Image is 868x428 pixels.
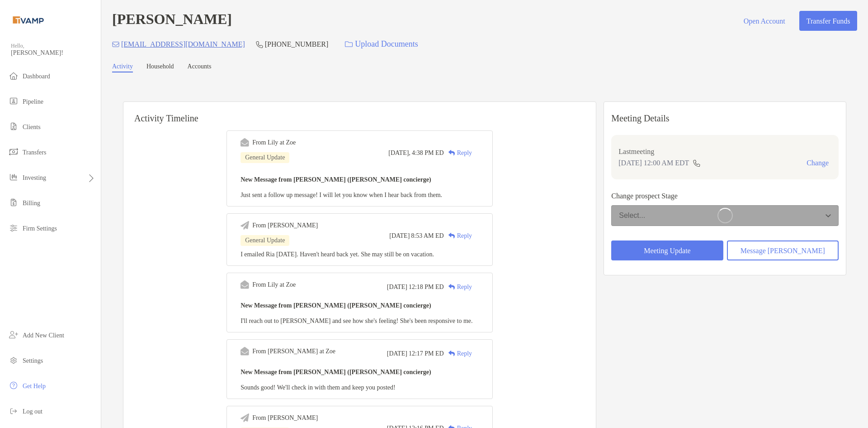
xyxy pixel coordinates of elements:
span: Transfers [23,149,46,156]
span: Add New Client [23,332,64,339]
p: Last meeting [618,146,831,157]
button: Meeting Update [611,240,723,260]
a: Activity [112,63,133,72]
img: add_new_client icon [8,329,19,340]
div: Reply [444,349,472,358]
p: [DATE] 12:00 AM EDT [618,157,689,168]
img: billing icon [8,197,19,208]
span: 8:53 AM ED [411,232,443,240]
img: Email Icon [112,42,119,47]
span: [PERSON_NAME]! [11,49,95,57]
span: Get Help [23,383,46,390]
img: dashboard icon [8,70,19,81]
div: From [PERSON_NAME] [252,414,318,422]
div: From [PERSON_NAME] at Zoe [252,348,335,355]
span: Settings [23,357,43,364]
span: Clients [23,124,41,130]
img: Event icon [241,347,249,356]
img: settings icon [8,355,19,365]
span: I'll reach out to [PERSON_NAME] and see how she's feeling! She's been responsive to me. [241,317,472,324]
span: [DATE] [389,232,410,240]
img: Zoe Logo [11,4,46,36]
p: Meeting Details [611,113,839,124]
p: [EMAIL_ADDRESS][DOMAIN_NAME] [121,38,245,50]
p: Change prospect Stage [611,190,839,202]
span: Dashboard [23,73,50,80]
span: Billing [23,200,40,207]
span: 12:18 PM ED [409,284,444,291]
img: Reply icon [448,150,455,156]
div: From Lily at Zoe [252,281,296,289]
img: Reply icon [448,233,455,239]
button: Message [PERSON_NAME] [727,240,839,260]
div: Reply [444,148,472,158]
span: Sounds good! We'll check in with them and keep you posted! [241,384,396,391]
div: Reply [444,231,472,240]
span: Just sent a follow up message! I will let you know when I hear back from them. [241,192,442,198]
img: Event icon [241,280,249,289]
img: clients icon [8,121,19,132]
img: transfers icon [8,146,19,157]
div: General Update [241,235,289,246]
button: Change [804,159,831,168]
div: From Lily at Zoe [252,139,296,146]
span: [DATE] [387,350,407,357]
img: button icon [345,41,353,48]
span: Log out [23,408,42,415]
b: New Message from [PERSON_NAME] ([PERSON_NAME] concierge) [241,369,431,375]
img: logout icon [8,405,19,416]
img: communication type [693,159,701,167]
button: Open Account [736,11,792,31]
span: Pipeline [23,98,43,105]
div: General Update [241,152,289,163]
img: Event icon [241,221,249,230]
div: Reply [444,282,472,292]
span: Investing [23,174,46,181]
img: get-help icon [8,380,19,391]
img: Event icon [241,138,249,147]
b: New Message from [PERSON_NAME] ([PERSON_NAME] concierge) [241,302,431,309]
img: Reply icon [448,284,455,290]
a: Upload Documents [339,34,424,54]
span: Firm Settings [23,225,57,232]
span: [DATE], [388,149,410,157]
p: [PHONE_NUMBER] [265,38,328,50]
img: pipeline icon [8,96,19,106]
span: [DATE] [387,284,407,291]
img: Reply icon [448,351,455,356]
button: Transfer Funds [799,11,857,31]
img: Event icon [241,414,249,422]
a: Accounts [188,63,212,72]
img: investing icon [8,172,19,183]
a: Household [146,63,174,72]
h4: [PERSON_NAME] [112,11,232,31]
span: I emailed Ria [DATE]. Haven't heard back yet. She may still be on vacation. [241,251,434,258]
img: Phone Icon [256,41,263,48]
span: 4:38 PM ED [412,149,444,157]
div: From [PERSON_NAME] [252,222,318,229]
h6: Activity Timeline [123,102,596,124]
span: 12:17 PM ED [409,350,444,357]
img: firm-settings icon [8,222,19,233]
b: New Message from [PERSON_NAME] ([PERSON_NAME] concierge) [241,176,431,183]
